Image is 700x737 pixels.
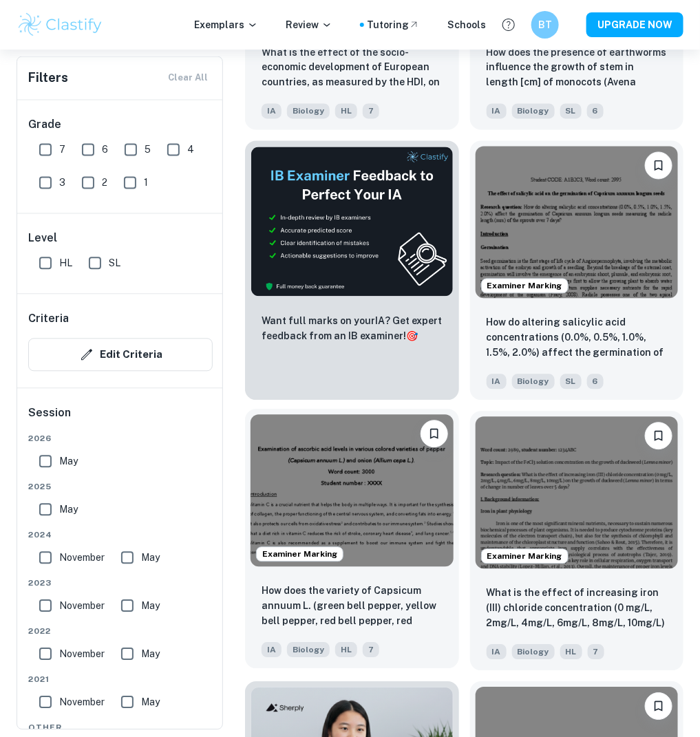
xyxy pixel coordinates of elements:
a: Schools [447,17,486,32]
span: SL [560,104,582,119]
button: Help and Feedback [497,13,520,36]
span: SL [560,374,582,389]
span: Examiner Marking [257,548,343,561]
span: 7 [588,645,604,660]
h6: Criteria [28,311,69,328]
span: May [141,647,160,662]
p: How does the presence of earthworms influence the growth of stem in length [cm] of monocots (Aven... [487,45,668,92]
a: ThumbnailWant full marks on yourIA? Get expert feedback from an IB examiner! [245,141,459,400]
span: IA [487,374,507,389]
span: Biology [512,645,555,660]
span: 2026 [28,433,213,445]
span: November [59,551,105,566]
p: Exemplars [194,17,258,32]
span: 3 [59,175,65,191]
button: Bookmark [645,693,672,720]
span: HL [560,645,582,660]
span: Biology [287,104,330,119]
span: 6 [587,104,604,119]
span: November [59,695,105,710]
span: 4 [187,142,194,158]
span: IA [487,645,507,660]
img: Clastify logo [17,11,104,39]
span: 5 [145,142,151,158]
button: Bookmark [645,152,672,180]
span: 2025 [28,481,213,493]
h6: Session [28,405,213,433]
span: May [141,551,160,566]
span: May [59,502,78,517]
span: SL [109,256,120,271]
a: Examiner MarkingBookmarkHow does the variety of Capsicum annuum L. (green bell pepper, yellow bel... [245,412,459,671]
p: What is the effect of increasing iron (III) chloride concentration (0 mg/L, 2mg/L, 4mg/L, 6mg/L, ... [487,586,668,632]
span: Examiner Marking [482,551,568,563]
span: 7 [363,104,379,119]
a: Examiner MarkingBookmarkWhat is the effect of increasing iron (III) chloride concentration (0 mg/... [470,412,684,671]
span: HL [335,643,357,658]
span: 6 [102,142,108,158]
span: 2 [102,175,107,191]
span: 2021 [28,674,213,686]
span: HL [335,104,357,119]
span: Examiner Marking [482,280,568,292]
p: Review [286,17,332,32]
span: Biology [287,643,330,658]
h6: BT [538,17,553,32]
span: May [141,695,160,710]
h6: Grade [28,117,213,133]
img: Biology IA example thumbnail: How do altering salicylic acid concentra [476,147,679,299]
span: May [141,599,160,614]
span: 6 [587,374,604,389]
span: 1 [144,175,148,191]
span: 2024 [28,529,213,542]
span: November [59,647,105,662]
span: 🎯 [406,331,418,342]
span: IA [262,104,282,119]
span: IA [262,643,282,658]
p: Want full marks on your IA ? Get expert feedback from an IB examiner! [262,314,443,344]
p: How do altering salicylic acid concentrations (0.0%, 0.5%, 1.0%, 1.5%, 2.0%) affect the germinati... [487,315,668,362]
button: Bookmark [421,420,448,448]
span: 2022 [28,626,213,638]
span: Biology [512,104,555,119]
span: Other [28,722,213,734]
span: 2023 [28,577,213,590]
h6: Filters [28,69,68,88]
span: November [59,599,105,614]
span: 7 [363,643,379,658]
span: Biology [512,374,555,389]
span: IA [487,104,507,119]
span: 7 [59,142,65,158]
button: UPGRADE NOW [586,12,683,37]
h6: Level [28,231,213,247]
span: HL [59,256,72,271]
img: Biology IA example thumbnail: What is the effect of increasing iron (I [476,417,679,569]
button: BT [531,11,559,39]
span: May [59,454,78,469]
p: What is the effect of the socio-economic development of European countries, as measured by the HD... [262,45,443,92]
button: Edit Criteria [28,339,213,372]
img: Thumbnail [251,147,454,297]
button: Bookmark [645,423,672,450]
a: Examiner MarkingBookmarkHow do altering salicylic acid concentrations (0.0%, 0.5%, 1.0%, 1.5%, 2.... [470,141,684,400]
a: Tutoring [367,17,420,32]
img: Biology IA example thumbnail: How does the variety of Capsicum annuum [251,415,454,567]
p: How does the variety of Capsicum annuum L. (green bell pepper, yellow bell pepper, red bell peppe... [262,584,443,630]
